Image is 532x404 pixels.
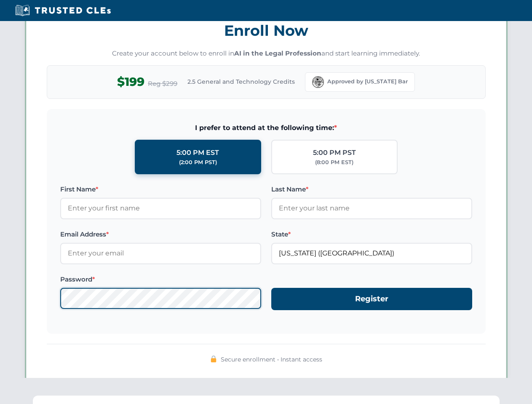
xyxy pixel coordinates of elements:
[176,147,219,158] div: 5:00 PM EST
[47,49,486,58] p: Create your account below to enroll in and start learning immediately.
[60,122,472,133] span: I prefer to attend at the following time:
[271,229,472,239] label: State
[327,77,408,86] span: Approved by [US_STATE] Bar
[210,356,217,362] img: 🔒
[60,243,261,264] input: Enter your email
[60,229,261,239] label: Email Address
[187,77,295,86] span: 2.5 General and Technology Credits
[312,76,324,88] img: Florida Bar
[60,184,261,194] label: First Name
[60,198,261,219] input: Enter your first name
[271,243,472,264] input: Florida (FL)
[315,158,353,167] div: (8:00 PM EST)
[117,72,144,91] span: $199
[13,4,113,17] img: Trusted CLEs
[271,198,472,219] input: Enter your last name
[47,17,486,44] h3: Enroll Now
[60,274,261,284] label: Password
[179,158,217,167] div: (2:00 PM PST)
[221,355,322,364] span: Secure enrollment • Instant access
[271,288,472,310] button: Register
[271,184,472,194] label: Last Name
[313,147,356,158] div: 5:00 PM PST
[148,79,177,89] span: Reg $299
[234,49,321,57] strong: AI in the Legal Profession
